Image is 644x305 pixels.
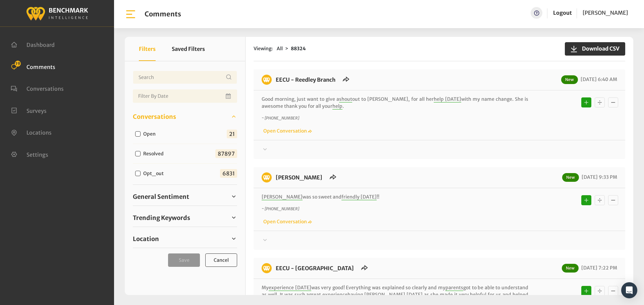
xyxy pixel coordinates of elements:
[262,128,312,134] a: Open Conversation
[133,112,176,121] span: Conversations
[309,292,347,298] span: great experience
[135,131,141,137] input: Open
[276,265,354,272] a: EECU - [GEOGRAPHIC_DATA]
[220,169,237,178] span: 6831
[26,5,88,21] img: benchmark
[579,76,617,82] span: [DATE] 6:40 AM
[26,63,55,70] span: Comments
[254,45,273,52] span: Viewing:
[262,75,272,85] img: benchmark
[262,172,272,182] img: benchmark
[11,107,47,113] a: Surveys
[269,285,311,291] span: experience [DATE]
[262,116,299,121] i: ~ [PHONE_NUMBER]
[133,71,237,84] input: Username
[133,192,189,201] span: General Sentiment
[133,213,190,222] span: Trending Keywords
[145,10,181,18] h1: Comments
[133,111,237,122] a: Conversations
[139,37,156,61] button: Filters
[11,85,64,91] a: Conversations
[580,265,617,271] span: [DATE] 7:22 PM
[133,213,237,223] a: Trending Keywords
[133,192,237,202] a: General Sentiment
[11,63,55,70] a: Comments 19
[262,263,272,273] img: benchmark
[580,284,620,298] div: Basic example
[133,89,237,103] input: Date range input field
[339,96,352,102] span: shout
[133,234,237,244] a: Location
[578,45,620,53] span: Download CSV
[11,41,55,48] a: Dashboard
[553,9,572,16] a: Logout
[227,130,237,138] span: 21
[553,7,572,19] a: Logout
[141,170,169,177] label: Opt_out
[580,194,620,207] div: Basic example
[15,61,21,67] span: 19
[262,194,303,200] span: [PERSON_NAME]
[272,172,326,182] h6: EECU - Perrin
[332,103,342,109] span: help
[562,264,579,273] span: New
[262,219,312,225] a: Open Conversation
[583,7,628,19] a: [PERSON_NAME]
[561,75,578,84] span: New
[11,129,52,135] a: Locations
[141,131,161,138] label: Open
[272,75,339,85] h6: EECU - Reedley Branch
[26,107,47,114] span: Surveys
[621,282,637,298] div: Open Intercom Messenger
[26,151,48,158] span: Settings
[291,46,306,52] strong: 88324
[125,8,137,20] img: bar
[26,129,52,136] span: Locations
[141,150,169,157] label: Resolved
[341,194,377,200] span: friendly [DATE]
[133,234,159,243] span: Location
[580,174,617,180] span: [DATE] 9:33 PM
[580,96,620,109] div: Basic example
[135,151,141,156] input: Resolved
[172,37,205,61] button: Saved Filters
[434,96,461,102] span: help [DATE]
[215,149,237,158] span: 87897
[205,253,237,267] button: Cancel
[26,85,64,92] span: Conversations
[224,89,233,103] button: Open Calendar
[276,174,322,181] a: [PERSON_NAME]
[276,76,335,83] a: EECU - Reedley Branch
[135,171,141,176] input: Opt_out
[565,42,625,56] button: Download CSV
[583,9,628,16] span: [PERSON_NAME]
[262,96,528,110] p: Good morning, just want to give a out to [PERSON_NAME], for all her with my name change. She is a...
[562,173,579,182] span: New
[11,151,48,157] a: Settings
[262,206,299,211] i: ~ [PHONE_NUMBER]
[272,263,358,273] h6: EECU - Clinton Way
[445,285,463,291] span: parents
[262,194,528,201] p: was so sweet and !!
[277,46,283,52] span: All
[26,42,55,48] span: Dashboard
